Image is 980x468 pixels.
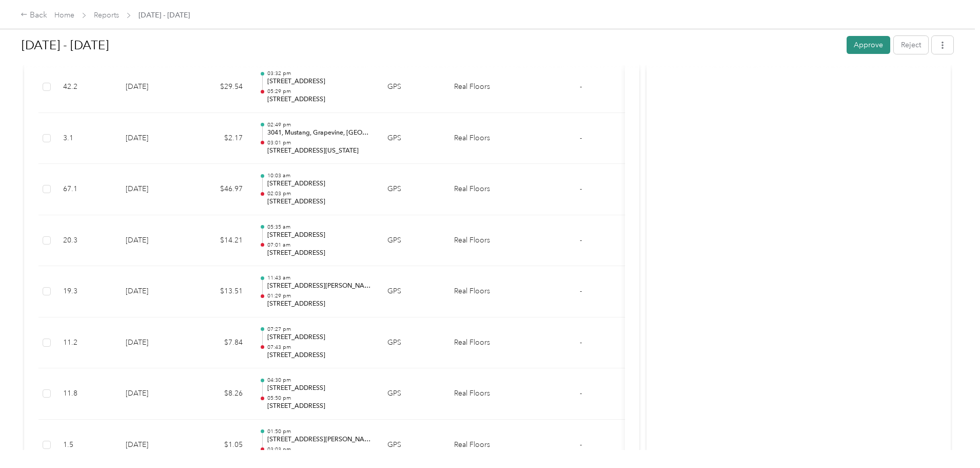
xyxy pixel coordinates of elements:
p: [STREET_ADDRESS] [267,333,371,342]
td: Real Floors [446,215,523,267]
iframe: Everlance-gr Chat Button Frame [923,410,980,468]
p: 07:43 pm [267,344,371,351]
p: [STREET_ADDRESS][PERSON_NAME][PERSON_NAME] [267,282,371,291]
td: 19.3 [55,266,117,317]
p: 07:27 pm [267,326,371,333]
p: 05:35 am [267,223,371,231]
p: 02:49 pm [267,121,371,128]
td: Real Floors [446,62,523,113]
td: $29.54 [189,62,251,113]
td: [DATE] [117,215,189,267]
p: 01:50 pm [267,428,371,435]
td: $2.17 [189,113,251,164]
p: [STREET_ADDRESS] [267,402,371,411]
p: 04:30 pm [267,377,371,384]
td: Real Floors [446,113,523,164]
td: GPS [379,368,446,420]
span: - [580,389,582,398]
span: [DATE] - [DATE] [139,10,190,21]
td: Real Floors [446,164,523,215]
a: Reports [94,11,119,20]
td: [DATE] [117,317,189,369]
td: [DATE] [117,266,189,317]
button: Reject [894,36,928,54]
td: GPS [379,164,446,215]
p: 3041, Mustang, Grapevine, [GEOGRAPHIC_DATA], [US_STATE], 76051, [GEOGRAPHIC_DATA] [267,128,371,138]
p: [STREET_ADDRESS] [267,231,371,240]
p: 05:29 pm [267,88,371,95]
p: [STREET_ADDRESS][US_STATE] [267,146,371,156]
td: $46.97 [189,164,251,215]
td: 3.1 [55,113,117,164]
p: 03:32 pm [267,70,371,77]
td: $14.21 [189,215,251,267]
p: [STREET_ADDRESS] [267,299,371,309]
td: 11.8 [55,368,117,420]
a: Home [54,11,74,20]
td: [DATE] [117,164,189,215]
span: - [580,287,582,295]
p: [STREET_ADDRESS][PERSON_NAME] [267,435,371,444]
p: [STREET_ADDRESS] [267,77,371,86]
button: Approve [847,36,890,54]
p: [STREET_ADDRESS] [267,249,371,258]
p: 02:03 pm [267,190,371,197]
p: [STREET_ADDRESS] [267,95,371,104]
td: Real Floors [446,368,523,420]
td: GPS [379,113,446,164]
td: GPS [379,317,446,369]
p: [STREET_ADDRESS] [267,179,371,189]
td: [DATE] [117,113,189,164]
p: [STREET_ADDRESS] [267,351,371,360]
td: GPS [379,215,446,267]
span: - [580,440,582,449]
td: $7.84 [189,317,251,369]
td: Real Floors [446,317,523,369]
p: 05:50 pm [267,395,371,402]
p: [STREET_ADDRESS] [267,197,371,207]
td: 67.1 [55,164,117,215]
td: GPS [379,266,446,317]
span: - [580,236,582,245]
span: - [580,184,582,193]
td: 42.2 [55,62,117,113]
p: [STREET_ADDRESS] [267,384,371,393]
p: 03:01 pm [267,139,371,146]
td: 11.2 [55,317,117,369]
p: 11:43 am [267,274,371,282]
span: - [580,134,582,142]
td: Real Floors [446,266,523,317]
td: [DATE] [117,368,189,420]
p: 10:03 am [267,172,371,179]
p: 03:03 pm [267,446,371,453]
div: Back [21,9,47,22]
td: 20.3 [55,215,117,267]
td: [DATE] [117,62,189,113]
span: - [580,82,582,91]
p: 01:29 pm [267,292,371,299]
p: 07:01 am [267,241,371,249]
span: - [580,338,582,347]
td: $13.51 [189,266,251,317]
td: GPS [379,62,446,113]
td: $8.26 [189,368,251,420]
h1: Sep 1 - 30, 2025 [22,33,839,58]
